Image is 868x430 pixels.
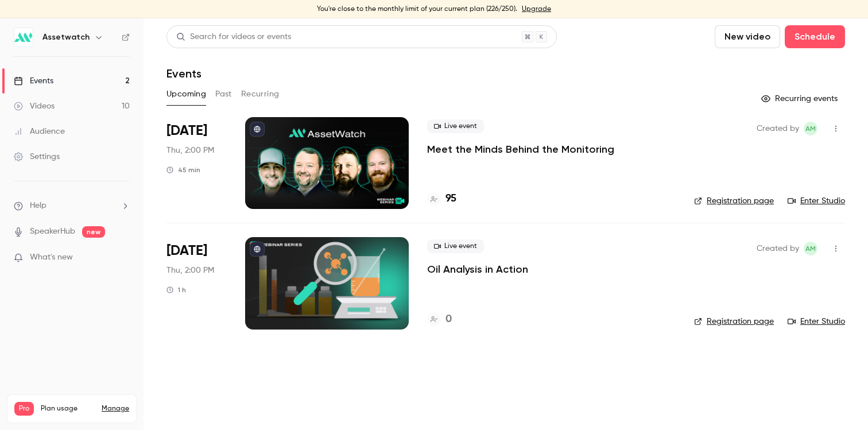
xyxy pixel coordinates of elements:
div: Audience [14,126,65,137]
div: Aug 14 Thu, 2:00 PM (America/New York) [166,117,227,209]
span: Pro [14,402,34,416]
span: new [82,226,105,238]
a: 0 [427,312,452,327]
a: Oil Analysis in Action [427,262,528,276]
a: 95 [427,191,456,207]
span: Created by [757,242,799,255]
div: Settings [14,151,60,162]
span: Plan usage [41,404,95,413]
div: Videos [14,100,55,112]
span: What's new [30,251,73,264]
span: [DATE] [166,242,207,260]
button: Schedule [785,25,845,48]
span: Auburn Meadows [804,242,817,255]
span: AM [805,242,816,255]
div: Sep 25 Thu, 2:00 PM (America/New York) [166,237,227,329]
a: Meet the Minds Behind the Monitoring [427,142,614,156]
button: Recurring [241,85,280,103]
div: Events [14,75,53,87]
a: Enter Studio [788,195,845,207]
img: Assetwatch [14,28,33,47]
button: New video [715,25,780,48]
button: Past [215,85,232,103]
span: Thu, 2:00 PM [166,265,214,276]
h1: Events [166,67,201,80]
span: [DATE] [166,122,207,140]
span: Auburn Meadows [804,122,817,135]
h6: Assetwatch [42,32,90,43]
a: Upgrade [522,5,551,14]
h4: 0 [445,312,452,327]
a: Enter Studio [788,316,845,327]
span: AM [805,122,816,135]
button: Recurring events [756,90,845,108]
span: Live event [427,119,484,133]
a: Manage [102,404,129,413]
a: SpeakerHub [30,226,75,238]
span: Created by [757,122,799,135]
span: Live event [427,239,484,253]
h4: 95 [445,191,456,207]
button: Upcoming [166,85,206,103]
span: Thu, 2:00 PM [166,145,214,156]
li: help-dropdown-opener [14,200,130,212]
div: 1 h [166,285,186,295]
span: Help [30,200,46,212]
a: Registration page [694,316,774,327]
a: Registration page [694,195,774,207]
div: 45 min [166,165,200,175]
div: Search for videos or events [176,31,291,43]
